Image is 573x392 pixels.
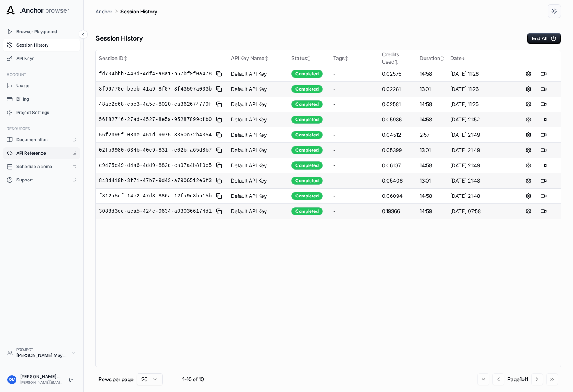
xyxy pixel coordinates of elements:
[333,192,376,200] div: -
[462,56,466,61] span: ↓
[345,56,348,61] span: ↕
[333,85,376,93] div: -
[228,97,288,112] td: Default API Key
[333,146,376,154] div: -
[291,192,323,200] div: Completed
[394,59,398,65] span: ↕
[99,54,225,62] div: Session ID
[420,70,444,78] div: 14:58
[3,93,80,105] button: Billing
[123,56,127,61] span: ↕
[3,39,80,51] button: Session History
[20,374,63,380] div: [PERSON_NAME] May
[420,131,444,139] div: 2:57
[98,376,134,383] p: Rows per page
[16,150,69,156] span: API Reference
[228,158,288,173] td: Default API Key
[333,177,376,184] div: -
[16,164,69,170] span: Schedule a demo
[16,29,76,35] span: Browser Playground
[45,5,69,16] span: browser
[420,54,444,62] div: Duration
[420,208,444,215] div: 14:59
[16,83,76,89] span: Usage
[420,162,444,169] div: 14:58
[228,143,288,158] td: Default API Key
[382,192,414,200] div: 0.06094
[99,192,212,200] span: f812a5ef-14e2-47d3-886a-12fa9d3bb15b
[228,173,288,189] td: Default API Key
[450,116,508,123] div: [DATE] 21:52
[420,116,444,123] div: 14:58
[382,162,414,169] div: 0.06107
[450,85,508,93] div: [DATE] 11:26
[228,204,288,219] td: Default API Key
[291,131,323,139] div: Completed
[450,146,508,154] div: [DATE] 21:49
[3,80,80,92] button: Usage
[95,7,157,15] nav: breadcrumb
[3,53,80,64] button: API Keys
[3,134,80,146] a: Documentation
[228,127,288,143] td: Default API Key
[99,101,212,108] span: 48ae2c68-cbe3-4a5e-8020-ea362674779f
[95,7,112,15] p: Anchor
[16,137,69,143] span: Documentation
[20,380,63,385] div: [PERSON_NAME][EMAIL_ADDRESS][DOMAIN_NAME]
[228,82,288,97] td: Default API Key
[7,126,76,132] h3: Resources
[450,177,508,184] div: [DATE] 21:48
[16,96,76,102] span: Billing
[16,347,68,353] div: Project
[3,147,80,159] a: API Reference
[99,116,212,123] span: 56f827f6-27ad-4527-8e5a-95287899cfb0
[291,177,323,185] div: Completed
[3,161,80,173] a: Schedule a demo
[4,344,79,361] button: Project[PERSON_NAME] May Team
[228,112,288,127] td: Default API Key
[99,177,212,184] span: 848d410b-3f71-47b7-9d43-a7906512e6f3
[99,146,212,154] span: 02fb9980-634b-40c9-831f-e02bfa65d8b7
[382,177,414,184] div: 0.05406
[333,208,376,215] div: -
[99,85,212,93] span: 8f99770e-beeb-41a9-8f07-3f43597a003b
[440,56,444,61] span: ↕
[382,51,414,66] div: Credits Used
[16,110,76,116] span: Project Settings
[333,101,376,108] div: -
[450,54,508,62] div: Date
[420,146,444,154] div: 13:01
[420,101,444,108] div: 14:58
[450,70,508,78] div: [DATE] 11:26
[3,107,80,118] button: Project Settings
[333,70,376,78] div: -
[99,162,212,169] span: c9475c49-d4a6-4dd9-882d-ca97a4b8f0e5
[450,208,508,215] div: [DATE] 07:58
[16,353,68,358] div: [PERSON_NAME] May Team
[291,100,323,108] div: Completed
[450,101,508,108] div: [DATE] 11:25
[7,72,76,78] h3: Account
[16,177,69,183] span: Support
[333,54,376,62] div: Tags
[291,207,323,215] div: Completed
[16,56,76,61] span: API Keys
[95,33,143,44] h6: Session History
[450,192,508,200] div: [DATE] 21:48
[382,70,414,78] div: 0.02575
[382,116,414,123] div: 0.05936
[291,161,323,170] div: Completed
[228,189,288,204] td: Default API Key
[16,42,76,48] span: Session History
[79,30,88,39] button: Collapse sidebar
[99,208,212,215] span: 3088d3cc-aea5-424e-9634-a030366174d1
[382,146,414,154] div: 0.05399
[420,85,444,93] div: 13:01
[291,70,323,78] div: Completed
[264,56,268,61] span: ↕
[333,162,376,169] div: -
[9,377,15,382] span: QM
[291,85,323,93] div: Completed
[231,54,285,62] div: API Key Name
[228,66,288,82] td: Default API Key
